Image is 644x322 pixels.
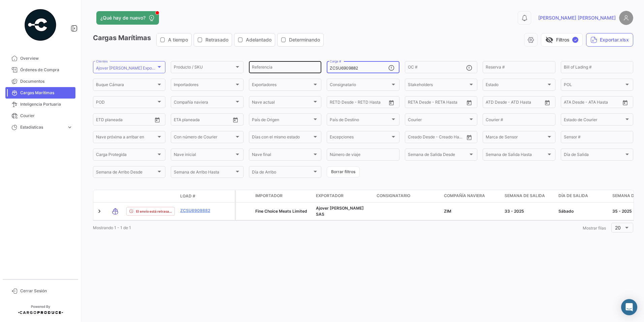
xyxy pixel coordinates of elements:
span: Cargas Marítimas [20,90,73,96]
button: Retrasado [194,33,232,46]
span: Semana de Arribo Desde [96,171,156,176]
span: Documentos [20,78,73,84]
span: Exportadores [252,83,312,88]
datatable-header-cell: Modo de Transporte [107,193,124,199]
a: Overview [5,53,75,64]
span: Nave final [252,153,312,158]
input: Desde [330,101,330,106]
span: Órdenes de Compra [20,67,73,73]
span: Semana de Salida Hasta [486,153,546,158]
span: Cerrar Sesión [20,288,73,294]
span: POD [96,101,156,106]
span: Importadores [174,83,234,88]
span: Ajover Darnel SAS [316,206,364,217]
datatable-header-cell: Día de Salida [556,190,610,202]
span: Estadísticas [20,124,64,130]
span: Exportador [316,193,344,199]
span: Stakeholders [408,83,468,88]
a: Inteligencia Portuaria [5,99,75,110]
button: A tiempo [157,33,191,46]
span: Semana de Salida [505,193,545,199]
span: ZIM [444,209,451,214]
datatable-header-cell: Semana de Salida [502,190,556,202]
span: Compañía naviera [444,193,485,199]
datatable-header-cell: Carga Protegida [236,190,253,202]
span: 20 [615,225,621,231]
span: Inteligencia Portuaria [20,101,73,107]
span: Consignatario [330,83,390,88]
span: Importador [255,193,283,199]
span: Consignatario [377,193,410,199]
span: Día de Arribo [252,171,312,176]
datatable-header-cell: Estado de Envio [124,193,178,199]
input: ATA Desde [564,101,565,106]
input: ATA Hasta [569,101,596,106]
span: Días con el mismo estado [252,136,312,140]
span: Excepciones [330,136,390,140]
datatable-header-cell: Compañía naviera [441,190,502,202]
span: País de Destino [330,118,390,123]
img: placeholder-user.png [619,11,633,25]
input: Desde [408,101,409,106]
button: Exportar.xlsx [586,33,633,47]
span: expand_more [67,124,73,130]
input: Hasta [335,101,362,106]
input: Desde [174,118,174,123]
span: Estado de Courier [564,118,624,123]
input: Hasta [101,118,128,123]
span: Con número de Courier [174,136,234,140]
button: Open calendar [542,98,552,108]
span: Producto / SKU [174,66,234,71]
input: Creado Hasta [413,136,440,140]
span: Compañía naviera [174,101,234,106]
a: Courier [5,110,75,122]
span: [PERSON_NAME] [PERSON_NAME] [538,15,616,21]
span: Nave inicial [174,153,234,158]
button: Open calendar [386,98,396,108]
span: Semana de Salida Desde [408,153,468,158]
input: Hasta [179,118,206,123]
span: Fine Choice Meats Limited [255,209,307,214]
div: Sábado [558,208,607,214]
input: Desde [96,118,97,123]
a: Cargas Marítimas [5,87,75,99]
span: Load # [180,193,195,199]
datatable-header-cell: Exportador [313,190,374,202]
span: País de Origen [252,118,312,123]
span: Nave próxima a arribar en [96,136,156,140]
button: Open calendar [230,115,240,125]
datatable-header-cell: Load # [178,190,218,202]
button: Open calendar [152,115,162,125]
input: ATD Hasta [491,101,518,106]
button: Open calendar [464,132,474,142]
button: Borrar filtros [327,166,360,178]
input: ATD Desde [486,101,486,106]
button: Determinando [278,33,323,46]
a: Órdenes de Compra [5,64,75,76]
span: Nave actual [252,101,312,106]
input: Hasta [413,101,440,106]
a: Expand/Collapse Row [96,208,103,215]
span: Retrasado [205,36,228,43]
span: Estado [486,83,546,88]
span: Semana de Arribo Hasta [174,171,234,176]
mat-select-trigger: Ajover [PERSON_NAME] Exporter [96,65,158,71]
input: Creado Desde [408,136,409,140]
span: Adelantado [246,36,271,43]
a: Documentos [5,76,75,87]
div: Abrir Intercom Messenger [621,299,637,315]
span: Determinando [289,36,320,43]
span: Overview [20,55,73,61]
span: Mostrar filas [583,225,606,231]
span: Courier [408,118,468,123]
a: ZCSU6909882 [180,208,215,214]
button: ¿Qué hay de nuevo? [96,11,159,25]
datatable-header-cell: Importador [253,190,313,202]
span: A tiempo [168,36,188,43]
button: Open calendar [464,98,474,108]
span: POL [564,83,624,88]
span: ¿Qué hay de nuevo? [100,15,146,21]
h3: Cargas Marítimas [93,33,326,47]
button: Open calendar [620,98,630,108]
span: Día de Salida [564,153,624,158]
